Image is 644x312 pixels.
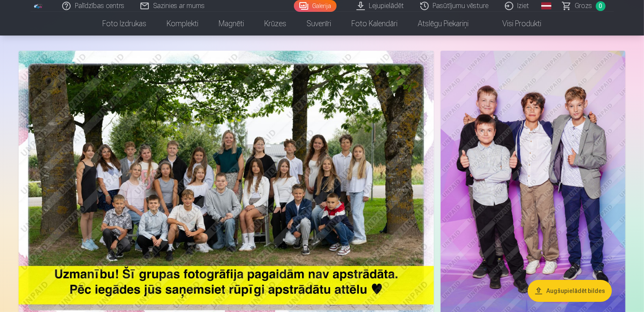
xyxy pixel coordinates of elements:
a: Foto kalendāri [342,12,408,36]
a: Magnēti [209,12,255,36]
img: /fa1 [34,3,43,8]
a: Suvenīri [297,12,342,36]
span: 0 [596,1,606,11]
button: Augšupielādēt bildes [528,280,612,302]
a: Foto izdrukas [93,12,157,36]
a: Krūzes [255,12,297,36]
span: Grozs [575,1,592,11]
a: Atslēgu piekariņi [408,12,479,36]
a: Komplekti [157,12,209,36]
a: Visi produkti [479,12,552,36]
